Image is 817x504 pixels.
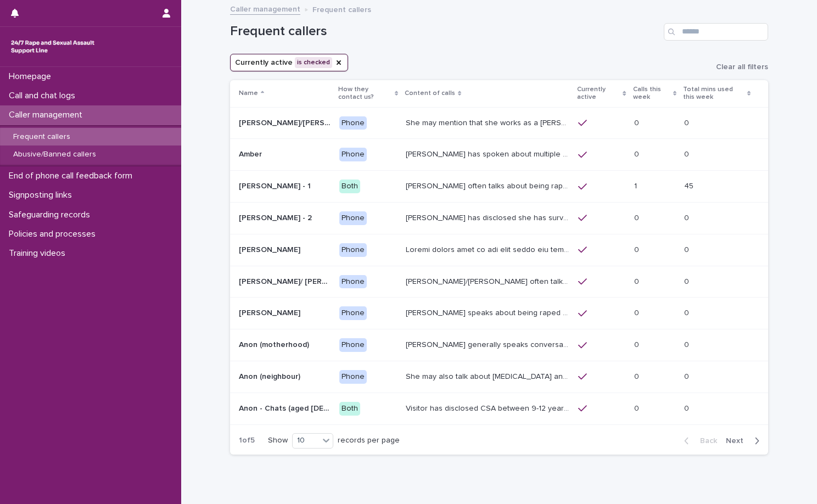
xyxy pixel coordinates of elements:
p: [PERSON_NAME]/ [PERSON_NAME] [239,275,333,287]
p: End of phone call feedback form [4,171,141,181]
tr: [PERSON_NAME][PERSON_NAME] PhoneLoremi dolors amet co adi elit seddo eiu tempor in u labor et dol... [230,234,768,266]
p: Amy often talks about being raped a night before or 2 weeks ago or a month ago. She also makes re... [406,180,572,191]
a: Caller management [230,2,300,15]
button: Next [721,436,768,446]
p: Content of calls [405,87,455,99]
p: She may mention that she works as a Nanny, looking after two children. Abbie / Emily has let us k... [406,116,572,128]
p: 0 [684,243,691,255]
p: 0 [684,402,691,413]
tr: Anon - Chats (aged [DEMOGRAPHIC_DATA])Anon - Chats (aged [DEMOGRAPHIC_DATA]) BothVisitor has disc... [230,393,768,424]
p: Currently active [577,83,620,104]
p: 0 [634,211,641,223]
div: Phone [339,211,367,225]
p: 0 [634,243,641,255]
p: Name [239,87,258,99]
p: 0 [634,370,641,382]
p: Visitor has disclosed CSA between 9-12 years of age involving brother in law who lifted them out ... [406,402,572,413]
p: 0 [634,275,641,287]
tr: [PERSON_NAME]/ [PERSON_NAME][PERSON_NAME]/ [PERSON_NAME] Phone[PERSON_NAME]/[PERSON_NAME] often t... [230,266,768,298]
p: [PERSON_NAME] - 2 [239,211,314,223]
p: [PERSON_NAME] [239,306,303,318]
p: 0 [684,338,691,350]
p: [PERSON_NAME] - 1 [239,180,313,191]
p: 0 [684,306,691,318]
p: Anon - Chats (aged 16 -17) [239,402,333,413]
p: 1 of 5 [230,427,264,454]
p: Safeguarding records [4,210,99,220]
p: Caller speaks about being raped and abused by the police and her ex-husband of 20 years. She has ... [406,306,572,318]
tr: Anon (neighbour)Anon (neighbour) PhoneShe may also talk about [MEDICAL_DATA] and about currently ... [230,361,768,393]
p: 0 [634,148,641,159]
div: Phone [339,338,367,352]
p: records per page [338,436,400,445]
h1: Frequent callers [230,24,659,40]
tr: [PERSON_NAME][PERSON_NAME] Phone[PERSON_NAME] speaks about being raped and abused by the police a... [230,298,768,329]
p: Signposting links [4,190,81,200]
div: Both [339,180,360,193]
p: Policies and processes [4,229,104,239]
div: Phone [339,148,367,161]
p: 0 [684,148,691,159]
p: 0 [634,116,641,128]
button: Clear all filters [707,63,768,71]
tr: [PERSON_NAME]/[PERSON_NAME] (Anon/'I don't know'/'I can't remember')[PERSON_NAME]/[PERSON_NAME] (... [230,107,768,139]
p: 0 [634,306,641,318]
p: 0 [634,338,641,350]
p: 1 [634,180,639,191]
tr: [PERSON_NAME] - 1[PERSON_NAME] - 1 Both[PERSON_NAME] often talks about being raped a night before... [230,171,768,203]
p: Call and chat logs [4,91,84,101]
div: Phone [339,275,367,289]
p: Show [268,436,288,445]
p: Amber has spoken about multiple experiences of sexual abuse. Amber told us she is now 18 (as of 0... [406,148,572,159]
p: She may also talk about child sexual abuse and about currently being physically disabled. She has... [406,370,572,382]
div: 10 [293,435,319,446]
p: Amber [239,148,264,159]
p: 0 [684,211,691,223]
p: 0 [684,275,691,287]
p: Total mins used this week [683,83,745,104]
span: Back [693,437,717,445]
img: rhQMoQhaT3yELyF149Cw [9,36,97,58]
p: Anon (motherhood) [239,338,311,350]
p: Caller generally speaks conversationally about many different things in her life and rarely speak... [406,338,572,350]
p: Frequent callers [4,132,79,142]
span: Next [726,437,750,445]
p: 0 [634,402,641,413]
p: Anna/Emma often talks about being raped at gunpoint at the age of 13/14 by her ex-partner, aged 1... [406,275,572,287]
p: Amy has disclosed she has survived two rapes, one in the UK and the other in Australia in 2013. S... [406,211,572,223]
span: Clear all filters [716,63,768,71]
div: Phone [339,116,367,130]
div: Phone [339,243,367,257]
tr: Anon (motherhood)Anon (motherhood) Phone[PERSON_NAME] generally speaks conversationally about man... [230,329,768,361]
p: Andrew shared that he has been raped and beaten by a group of men in or near his home twice withi... [406,243,572,255]
p: Abbie/Emily (Anon/'I don't know'/'I can't remember') [239,116,333,128]
p: Homepage [4,71,60,82]
p: 45 [684,180,696,191]
p: How they contact us? [338,83,392,104]
button: Currently active [230,54,348,71]
p: 0 [684,116,691,128]
tr: AmberAmber Phone[PERSON_NAME] has spoken about multiple experiences of [MEDICAL_DATA]. [PERSON_NA... [230,139,768,171]
tr: [PERSON_NAME] - 2[PERSON_NAME] - 2 Phone[PERSON_NAME] has disclosed she has survived two rapes, o... [230,202,768,234]
p: 0 [684,370,691,382]
p: Caller management [4,110,91,120]
p: Frequent callers [312,3,371,15]
p: Anon (neighbour) [239,370,303,382]
p: Training videos [4,248,74,259]
p: Calls this week [633,83,670,104]
button: Back [675,436,721,446]
input: Search [664,23,768,41]
p: Abusive/Banned callers [4,150,105,159]
div: Both [339,402,360,416]
p: [PERSON_NAME] [239,243,303,255]
div: Phone [339,306,367,320]
div: Phone [339,370,367,384]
